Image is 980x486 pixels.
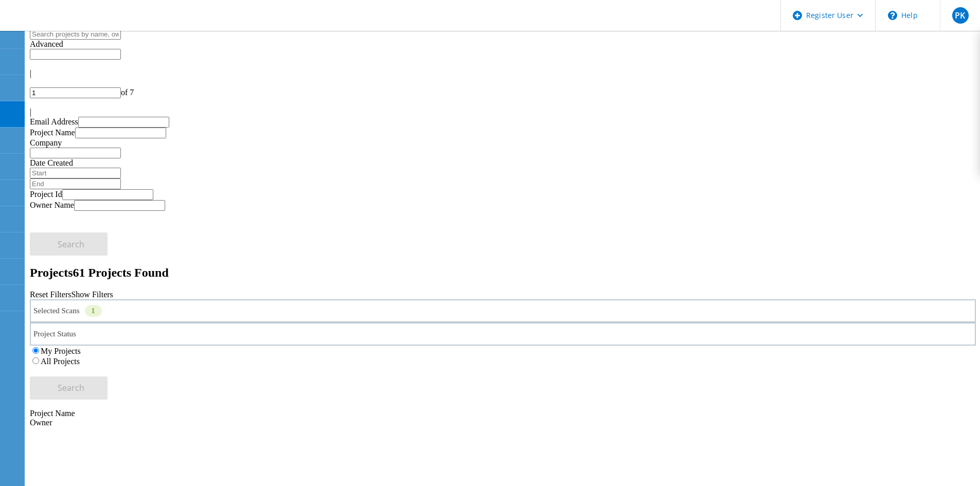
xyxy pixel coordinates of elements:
[30,128,75,137] label: Project Name
[30,190,62,199] label: Project Id
[955,11,965,20] span: PK
[30,138,62,147] label: Company
[30,158,73,167] label: Date Created
[30,69,976,78] div: |
[58,239,84,250] span: Search
[58,382,84,393] span: Search
[41,357,80,366] label: All Projects
[71,290,113,299] a: Show Filters
[10,20,121,29] a: Live Optics Dashboard
[30,168,121,178] input: Start
[30,232,108,256] button: Search
[30,29,121,40] input: Search projects by name, owner, ID, company, etc
[30,266,73,279] b: Projects
[30,322,976,346] div: Project Status
[30,178,121,189] input: End
[30,201,74,209] label: Owner Name
[30,409,976,418] div: Project Name
[30,299,976,322] div: Selected Scans
[30,418,976,427] div: Owner
[30,376,108,400] button: Search
[85,305,102,317] div: 1
[30,290,71,299] a: Reset Filters
[121,88,134,97] span: of 7
[30,40,63,48] span: Advanced
[73,266,169,279] span: 61 Projects Found
[888,11,897,20] svg: \n
[30,117,78,126] label: Email Address
[30,107,976,117] div: |
[41,347,81,355] label: My Projects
